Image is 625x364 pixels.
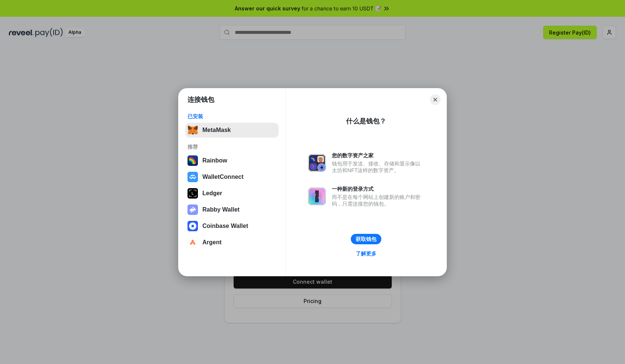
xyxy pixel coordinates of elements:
[187,144,276,150] div: 推荐
[187,237,198,248] img: svg+xml,%3Csvg%20width%3D%2228%22%20height%3D%2228%22%20viewBox%3D%220%200%2028%2028%22%20fill%3D...
[185,170,279,184] button: WalletConnect
[187,113,276,120] div: 已安装
[185,153,279,168] button: Rainbow
[332,160,424,174] div: 钱包用于发送、接收、存储和显示像以太坊和NFT这样的数字资产。
[351,234,381,244] button: 获取钱包
[187,221,198,231] img: svg+xml,%3Csvg%20width%3D%2228%22%20height%3D%2228%22%20viewBox%3D%220%200%2028%2028%22%20fill%3D...
[185,235,279,250] button: Argent
[187,95,214,104] h1: 连接钱包
[202,157,227,164] div: Rainbow
[332,186,424,192] div: 一种新的登录方式
[308,154,326,172] img: svg+xml,%3Csvg%20xmlns%3D%22http%3A%2F%2Fwww.w3.org%2F2000%2Fsvg%22%20fill%3D%22none%22%20viewBox...
[185,219,279,233] button: Coinbase Wallet
[185,123,279,138] button: MetaMask
[187,188,198,199] img: svg+xml,%3Csvg%20xmlns%3D%22http%3A%2F%2Fwww.w3.org%2F2000%2Fsvg%22%20width%3D%2228%22%20height%3...
[430,94,440,105] button: Close
[202,239,222,246] div: Argent
[187,172,198,182] img: svg+xml,%3Csvg%20width%3D%2228%22%20height%3D%2228%22%20viewBox%3D%220%200%2028%2028%22%20fill%3D...
[185,202,279,217] button: Rabby Wallet
[351,249,381,258] a: 了解更多
[187,155,198,166] img: svg+xml,%3Csvg%20width%3D%22120%22%20height%3D%22120%22%20viewBox%3D%220%200%20120%20120%22%20fil...
[332,152,424,159] div: 您的数字资产之家
[308,187,326,205] img: svg+xml,%3Csvg%20xmlns%3D%22http%3A%2F%2Fwww.w3.org%2F2000%2Fsvg%22%20fill%3D%22none%22%20viewBox...
[202,174,244,180] div: WalletConnect
[346,117,386,126] div: 什么是钱包？
[202,127,231,133] div: MetaMask
[202,206,240,213] div: Rabby Wallet
[185,186,279,201] button: Ledger
[356,236,376,242] div: 获取钱包
[202,190,222,197] div: Ledger
[356,250,376,257] div: 了解更多
[187,125,198,135] img: svg+xml,%3Csvg%20fill%3D%22none%22%20height%3D%2233%22%20viewBox%3D%220%200%2035%2033%22%20width%...
[332,194,424,207] div: 而不是在每个网站上创建新的账户和密码，只需连接您的钱包。
[187,204,198,215] img: svg+xml,%3Csvg%20xmlns%3D%22http%3A%2F%2Fwww.w3.org%2F2000%2Fsvg%22%20fill%3D%22none%22%20viewBox...
[202,223,248,229] div: Coinbase Wallet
